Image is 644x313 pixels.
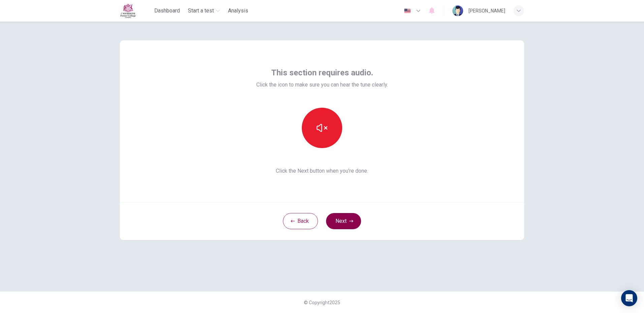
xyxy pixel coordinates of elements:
[225,5,251,17] button: Analysis
[326,213,361,229] button: Next
[152,5,183,17] button: Dashboard
[120,3,152,18] a: Fettes logo
[188,7,214,15] span: Start a test
[185,5,223,17] button: Start a test
[304,300,340,305] span: © Copyright 2025
[469,7,505,15] div: [PERSON_NAME]
[283,213,318,229] button: Back
[154,7,180,15] span: Dashboard
[256,81,388,89] span: Click the icon to make sure you can hear the tune clearly.
[452,5,463,16] img: Profile picture
[228,7,248,15] span: Analysis
[621,290,637,306] div: Open Intercom Messenger
[256,167,388,175] span: Click the Next button when you’re done.
[120,3,136,18] img: Fettes logo
[271,67,373,78] span: This section requires audio.
[403,8,412,13] img: en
